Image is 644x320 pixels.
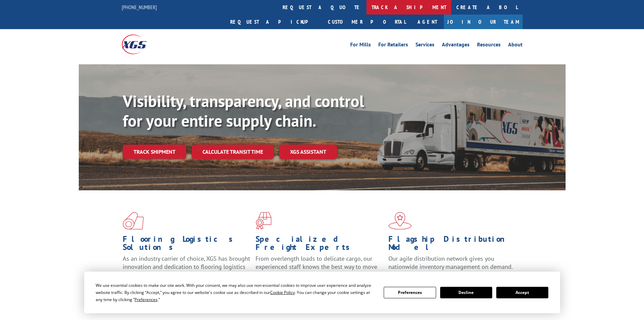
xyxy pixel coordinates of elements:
span: Our agile distribution network gives you nationwide inventory management on demand. [388,255,513,271]
a: Services [415,42,434,49]
a: For Retailers [378,42,408,49]
a: Join Our Team [444,15,523,29]
img: xgs-icon-total-supply-chain-intelligence-red [123,212,144,230]
a: About [508,42,523,49]
a: Customer Portal [323,15,411,29]
a: For Mills [350,42,371,49]
img: xgs-icon-flagship-distribution-model-red [388,212,412,230]
img: xgs-icon-focused-on-flooring-red [256,212,271,230]
div: Cookie Consent Prompt [84,272,560,313]
span: Cookie Policy [270,290,295,295]
a: Calculate transit time [192,145,274,159]
a: Resources [477,42,501,49]
a: Track shipment [123,145,186,159]
h1: Flooring Logistics Solutions [123,235,251,255]
a: [PHONE_NUMBER] [122,4,157,10]
a: XGS ASSISTANT [279,145,337,159]
div: We use essential cookies to make our site work. With your consent, we may also use non-essential ... [96,282,376,303]
span: As an industry carrier of choice, XGS has brought innovation and dedication to flooring logistics... [123,255,250,279]
button: Preferences [384,287,436,298]
b: Visibility, transparency, and control for your entire supply chain. [123,90,364,131]
button: Accept [496,287,548,298]
button: Decline [440,287,492,298]
a: Request a pickup [225,15,323,29]
p: From overlength loads to delicate cargo, our experienced staff knows the best way to move your fr... [256,255,383,285]
h1: Specialized Freight Experts [256,235,383,255]
span: Preferences [135,297,158,302]
h1: Flagship Distribution Model [388,235,516,255]
a: Agent [411,15,444,29]
a: Advantages [442,42,470,49]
